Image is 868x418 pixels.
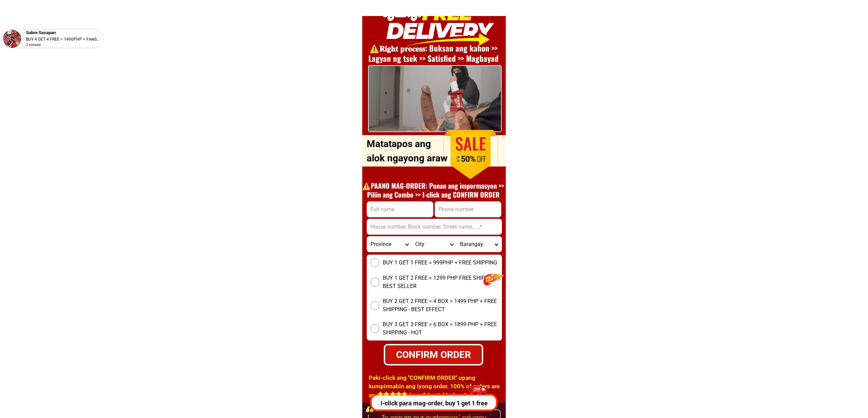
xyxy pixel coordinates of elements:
[370,324,379,333] input: BUY 3 GET 3 FREE = 6 BOX = 1899 PHP + FREE SHIPPING - HOT
[367,202,433,217] input: Input full_name
[457,236,501,252] select: Select commune
[435,202,501,217] input: Input phone_number
[383,274,502,290] span: BUY 1 GET 2 FREE = 1299 PHP FREE SHIPPING - BEST SELLER
[367,137,451,165] p: Matatapos ang alok ngayong araw
[359,43,508,64] h1: ⚠️️𝐑𝐢𝐠𝐡𝐭 𝐩𝐫𝐨𝐜𝐞𝐬𝐬: Buksan ang kahon >> Lagyan ng tsek >> Satisfied >> Magbayad
[383,297,502,314] span: BUY 2 GET 2 FREE = 4 BOX = 1499 PHP + FREE SHIPPING - BEST EFFECT
[451,155,486,164] h1: 50%
[381,347,486,362] div: CONFIRM ORDER
[370,278,379,287] input: BUY 1 GET 2 FREE = 1299 PHP FREE SHIPPING - BEST SELLER
[368,399,499,408] p: I-click para mag-order, buy 1 get 1 free
[383,259,497,267] span: BUY 1 GET 1 FREE = 999PHP + FREE SHIPPING
[386,131,494,161] h1: ORDER DITO
[383,320,502,337] span: BUY 3 GET 3 FREE = 6 BOX = 1899 PHP + FREE SHIPPING - HOT
[412,236,457,252] select: Select district
[367,236,412,252] select: Select province
[370,301,379,310] input: BUY 2 GET 2 FREE = 4 BOX = 1499 PHP + FREE SHIPPING - BEST EFFECT
[359,181,508,199] h1: ⚠️️PAANO MAG-ORDER: Punan ang impormasyon >> Piliin ang Combo >> I-click ang CONFIRM ORDER
[369,374,504,408] h1: Paki-click ang "CONFIRM ORDER" upang kumpirmahin ang iyong order. 100% of orders are anonymous an...
[370,258,379,267] input: BUY 1 GET 1 FREE = 999PHP + FREE SHIPPING
[367,219,502,234] input: Input address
